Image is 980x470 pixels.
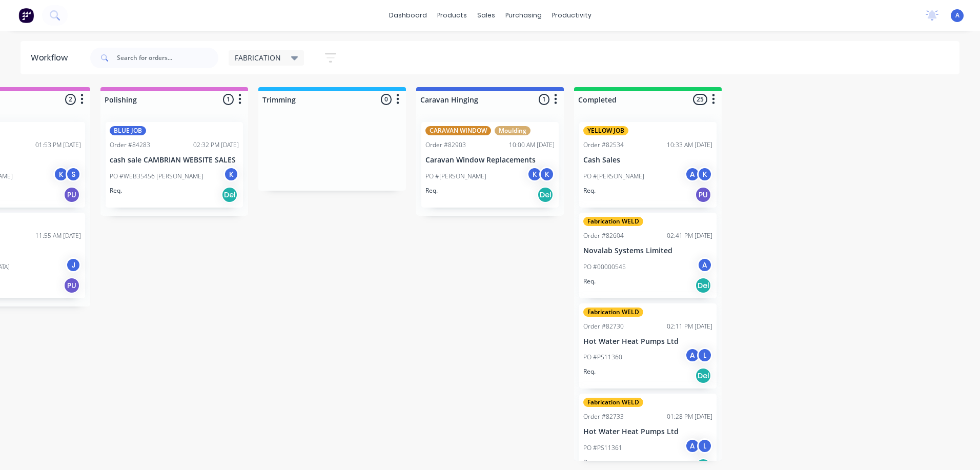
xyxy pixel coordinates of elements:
div: 01:53 PM [DATE] [35,140,81,150]
div: L [697,348,712,363]
div: 10:33 AM [DATE] [667,140,712,150]
div: Del [221,187,238,203]
div: BLUE JOB [110,126,146,135]
div: PU [64,277,80,294]
div: J [66,257,81,273]
p: PO #WEB35456 [PERSON_NAME] [110,172,203,181]
div: 10:00 AM [DATE] [509,140,555,150]
p: PO #[PERSON_NAME] [425,172,486,181]
p: cash sale CAMBRIAN WEBSITE SALES [110,156,239,165]
div: Fabrication WELDOrder #8273002:11 PM [DATE]Hot Water Heat Pumps LtdPO #PS11360ALReq.Del [579,303,717,389]
div: BLUE JOBOrder #8428302:32 PM [DATE]cash sale CAMBRIAN WEBSITE SALESPO #WEB35456 [PERSON_NAME]KReq... [106,122,243,208]
div: A [685,167,700,182]
div: PU [695,187,711,203]
div: sales [472,8,500,23]
div: 01:28 PM [DATE] [667,412,712,421]
p: Req. [583,458,596,467]
p: Req. [425,186,438,195]
div: Fabrication WELD [583,398,643,407]
div: K [527,167,542,182]
div: K [697,167,712,182]
p: PO #00000545 [583,262,626,272]
div: Moulding [495,126,530,135]
div: 11:55 AM [DATE] [35,231,81,240]
div: Fabrication WELD [583,217,643,226]
div: purchasing [500,8,547,23]
div: 02:11 PM [DATE] [667,322,712,331]
div: Order #82604 [583,231,624,240]
p: Hot Water Heat Pumps Ltd [583,427,712,436]
div: S [66,167,81,182]
div: 02:32 PM [DATE] [193,140,239,150]
span: FABRICATION [235,52,281,63]
p: Req. [110,186,122,195]
div: productivity [547,8,597,23]
div: A [685,348,700,363]
p: Novalab Systems Limited [583,247,712,255]
div: CARAVAN WINDOWMouldingOrder #8290310:00 AM [DATE]Caravan Window ReplacementsPO #[PERSON_NAME]KKRe... [421,122,559,208]
p: Req. [583,186,596,195]
div: YELLOW JOB [583,126,628,135]
div: Del [695,367,711,384]
div: Fabrication WELDOrder #8260402:41 PM [DATE]Novalab Systems LimitedPO #00000545AReq.Del [579,213,717,298]
p: Hot Water Heat Pumps Ltd [583,337,712,346]
p: Req. [583,277,596,286]
span: A [955,11,959,20]
div: K [539,167,555,182]
div: products [432,8,472,23]
p: Req. [583,367,596,376]
div: Order #82534 [583,140,624,150]
div: A [685,438,700,454]
div: Workflow [31,52,73,64]
div: PU [64,187,80,203]
div: 02:41 PM [DATE] [667,231,712,240]
div: CARAVAN WINDOW [425,126,491,135]
input: Search for orders... [117,48,218,68]
div: K [223,167,239,182]
a: dashboard [384,8,432,23]
img: Factory [18,8,34,23]
p: Caravan Window Replacements [425,156,555,165]
p: Cash Sales [583,156,712,165]
p: PO #PS11360 [583,353,622,362]
div: Order #82903 [425,140,466,150]
div: Order #82733 [583,412,624,421]
div: Del [537,187,554,203]
div: A [697,257,712,273]
div: Del [695,277,711,294]
p: PO #PS11361 [583,443,622,453]
div: L [697,438,712,454]
div: Fabrication WELD [583,308,643,317]
div: Order #82730 [583,322,624,331]
div: K [53,167,69,182]
p: PO #[PERSON_NAME] [583,172,644,181]
div: Order #84283 [110,140,150,150]
div: YELLOW JOBOrder #8253410:33 AM [DATE]Cash SalesPO #[PERSON_NAME]AKReq.PU [579,122,717,208]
